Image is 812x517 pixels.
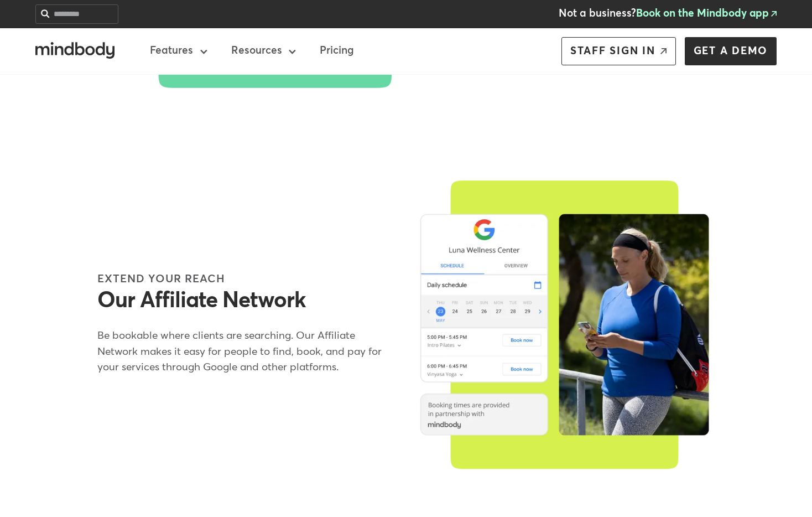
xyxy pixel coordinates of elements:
span: Features [150,45,209,74]
a: Book on the Mindbody app [636,8,777,19]
h2: Our Affiliate Network [97,287,398,315]
h2: Extend your reach [97,273,398,285]
span: Staff sign in [570,46,667,56]
a: Pricing [320,45,354,74]
iframe: Drift Widget Chat Controller [600,437,799,504]
span: Get a demo [694,46,768,56]
p: Be bookable where clients are searching. Our Affiliate Network makes it easy for people to find, ... [97,328,398,376]
div: Not a business? [559,6,777,22]
img: A collage showing the Mindbody Affiliate Network [414,174,715,475]
span: Resources [231,45,298,74]
img: Mindbody Business Home [35,42,114,59]
a: Staff sign in [561,37,676,65]
a: Get a demo [685,37,777,65]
